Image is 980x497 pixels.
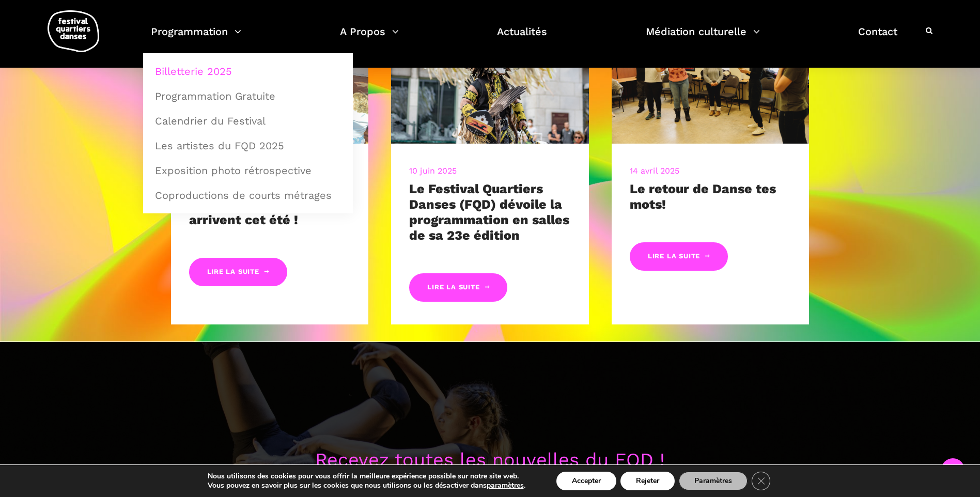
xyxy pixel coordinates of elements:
[48,10,99,52] img: logo-fqd-med
[630,181,776,212] a: Le retour de Danse tes mots!
[149,59,347,83] a: Billetterie 2025
[149,84,347,108] a: Programmation Gratuite
[752,472,770,490] button: Close GDPR Cookie Banner
[149,159,347,182] a: Exposition photo rétrospective
[487,481,524,490] button: paramètres
[149,109,347,133] a: Calendrier du Festival
[208,472,525,481] p: Nous utilisons des cookies pour vous offrir la meilleure expérience possible sur notre site web.
[151,23,241,53] a: Programmation
[497,23,547,53] a: Actualités
[409,273,507,302] a: Lire la suite
[630,242,728,271] a: Lire la suite
[556,472,616,490] button: Accepter
[620,472,675,490] button: Rejeter
[612,12,810,144] img: CARI, 8 mars 2023-209
[149,134,347,158] a: Les artistes du FQD 2025
[189,181,317,227] a: Des Visites dansées ouvertes au public arrivent cet été !
[170,445,811,475] p: Recevez toutes les nouvelles du FQD !
[149,183,347,207] a: Coproductions de courts métrages
[340,23,399,53] a: A Propos
[630,166,679,176] a: 14 avril 2025
[858,23,897,53] a: Contact
[391,12,589,144] img: R Barbara Diabo 11 crédit Romain Lorraine (30)
[646,23,760,53] a: Médiation culturelle
[679,472,748,490] button: Paramètres
[409,181,569,243] a: Le Festival Quartiers Danses (FQD) dévoile la programmation en salles de sa 23e édition
[189,258,287,286] a: Lire la suite
[409,166,457,176] a: 10 juin 2025
[208,481,525,490] p: Vous pouvez en savoir plus sur les cookies que nous utilisons ou les désactiver dans .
